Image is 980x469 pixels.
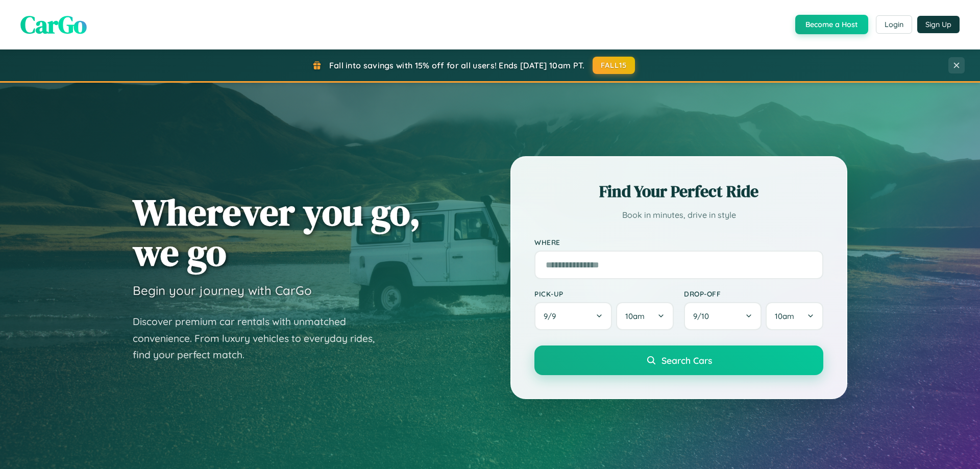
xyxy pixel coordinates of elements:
[876,15,912,34] button: Login
[534,345,823,375] button: Search Cars
[544,311,561,321] span: 9 / 9
[133,283,312,298] h3: Begin your journey with CarGo
[534,208,823,223] p: Book in minutes, drive in style
[329,60,585,70] span: Fall into savings with 15% off for all users! Ends [DATE] 10am PT.
[534,238,823,246] label: Where
[693,311,714,321] span: 9 / 10
[534,180,823,203] h2: Find Your Perfect Ride
[684,302,762,330] button: 9/10
[917,16,960,33] button: Sign Up
[534,302,612,330] button: 9/9
[625,311,645,321] span: 10am
[775,311,794,321] span: 10am
[661,355,712,366] span: Search Cars
[684,289,823,298] label: Drop-off
[795,15,868,34] button: Become a Host
[133,313,388,363] p: Discover premium car rentals with unmatched convenience. From luxury vehicles to everyday rides, ...
[593,57,635,74] button: FALL15
[616,302,674,330] button: 10am
[20,8,87,41] span: CarGo
[766,302,823,330] button: 10am
[534,289,674,298] label: Pick-up
[133,192,421,273] h1: Wherever you go, we go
